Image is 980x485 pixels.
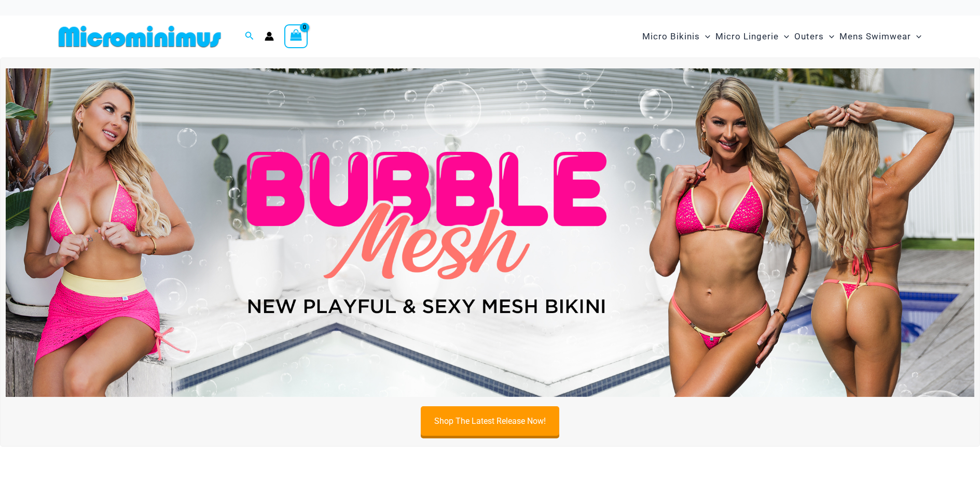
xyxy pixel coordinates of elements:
[640,21,713,52] a: Micro BikinisMenu ToggleMenu Toggle
[715,23,779,50] span: Micro Lingerie
[824,23,834,50] span: Menu Toggle
[713,21,792,52] a: Micro LingerieMenu ToggleMenu Toggle
[54,25,225,48] img: MM SHOP LOGO FLAT
[265,32,274,41] a: Account icon link
[245,30,254,43] a: Search icon link
[911,23,921,50] span: Menu Toggle
[792,21,837,52] a: OutersMenu ToggleMenu Toggle
[421,406,559,436] a: Shop The Latest Release Now!
[837,21,924,52] a: Mens SwimwearMenu ToggleMenu Toggle
[794,23,824,50] span: Outers
[779,23,789,50] span: Menu Toggle
[700,23,710,50] span: Menu Toggle
[839,23,911,50] span: Mens Swimwear
[638,19,926,54] nav: Site Navigation
[284,24,308,48] a: View Shopping Cart, empty
[642,23,700,50] span: Micro Bikinis
[6,68,974,397] img: Bubble Mesh Highlight Pink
